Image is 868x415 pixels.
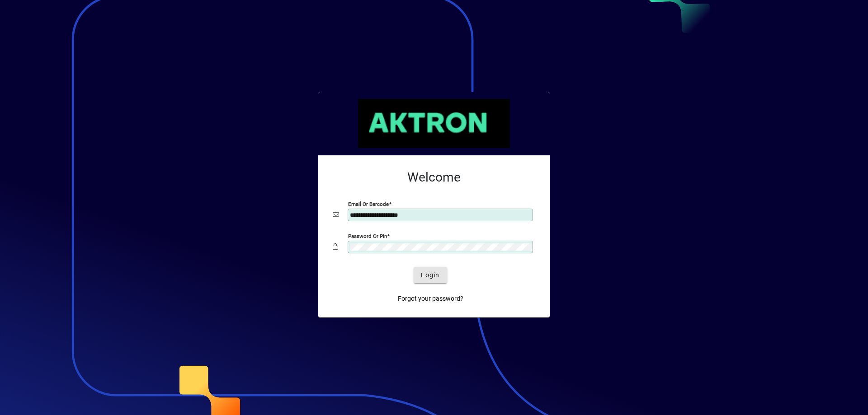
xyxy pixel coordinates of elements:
span: Forgot your password? [398,294,463,303]
mat-label: Email or Barcode [348,201,389,207]
h2: Welcome [333,170,535,185]
span: Login [421,270,439,280]
mat-label: Password or Pin [348,233,387,239]
a: Forgot your password? [394,290,467,307]
button: Login [414,267,447,283]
